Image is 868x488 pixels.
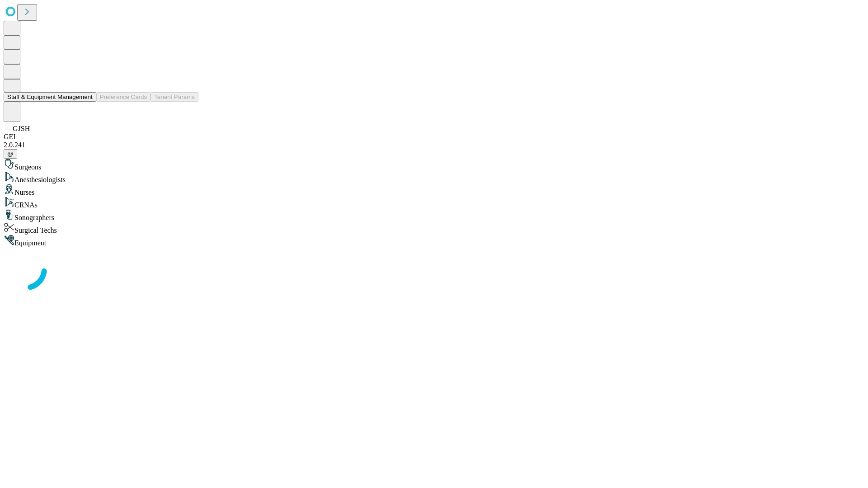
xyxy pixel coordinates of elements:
[13,125,30,132] span: GJSH
[4,171,864,184] div: Anesthesiologists
[4,133,864,141] div: GEI
[4,149,17,159] button: @
[4,209,864,222] div: Sonographers
[4,159,864,171] div: Surgeons
[4,235,864,247] div: Equipment
[7,150,14,157] span: @
[151,92,198,102] button: Tenant Params
[4,222,864,235] div: Surgical Techs
[96,92,151,102] button: Preference Cards
[4,197,864,209] div: CRNAs
[4,141,864,149] div: 2.0.241
[4,92,96,102] button: Staff & Equipment Management
[4,184,864,197] div: Nurses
